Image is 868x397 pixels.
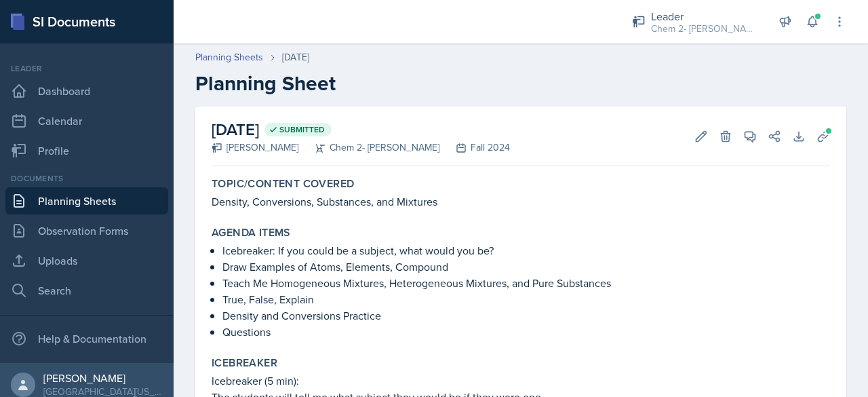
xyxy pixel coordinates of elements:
div: [DATE] [282,50,309,64]
div: [PERSON_NAME] [43,371,163,385]
div: Chem 2- [PERSON_NAME] / Fall 2024 [651,22,759,36]
a: Observation Forms [5,217,168,244]
a: Calendar [5,107,168,134]
a: Planning Sheets [5,187,168,214]
label: Topic/Content Covered [212,177,354,191]
p: Density, Conversions, Substances, and Mixtures [212,193,830,210]
label: Icebreaker [212,356,277,370]
a: Uploads [5,247,168,274]
div: Leader [5,62,168,75]
p: Draw Examples of Atoms, Elements, Compound [222,259,830,275]
a: Planning Sheets [195,50,263,64]
div: Documents [5,172,168,185]
p: True, False, Explain [222,291,830,307]
p: Icebreaker: If you could be a subject, what would you be? [222,242,830,259]
p: Density and Conversions Practice [222,307,830,324]
div: [PERSON_NAME] [212,140,298,155]
a: Dashboard [5,77,168,105]
div: Help & Documentation [5,325,168,352]
p: Questions [222,324,830,340]
div: Fall 2024 [439,140,510,155]
p: Teach Me Homogeneous Mixtures, Heterogeneous Mixtures, and Pure Substances [222,275,830,291]
a: Profile [5,137,168,164]
h2: [DATE] [212,117,510,142]
a: Search [5,277,168,304]
span: Submitted [279,124,325,135]
p: Icebreaker (5 min): [212,373,830,389]
h2: Planning Sheet [195,71,846,96]
div: Chem 2- [PERSON_NAME] [298,140,439,155]
label: Agenda items [212,226,291,240]
div: Leader [651,8,759,24]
